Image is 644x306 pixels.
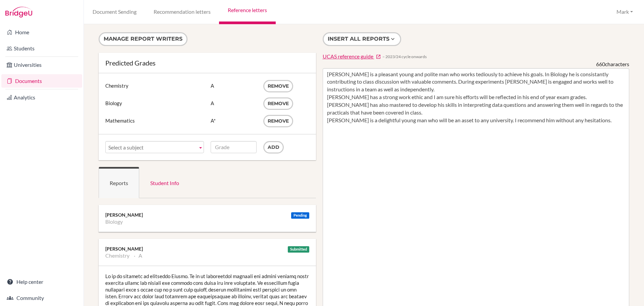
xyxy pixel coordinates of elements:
[99,32,187,46] button: Manage report writers
[139,167,190,198] a: Student Info
[105,59,309,66] div: Predicted Grades
[263,80,293,92] button: Remove
[211,97,257,109] div: A
[1,58,82,72] a: Universities
[613,6,636,18] button: Mark
[263,141,284,154] input: Add
[1,42,82,55] a: Students
[1,26,82,39] a: Home
[105,246,309,252] div: [PERSON_NAME]
[211,80,257,91] div: A
[1,275,82,289] a: Help center
[596,61,605,67] span: 660
[211,141,257,153] input: Grade
[105,212,309,218] div: [PERSON_NAME]
[323,53,381,60] a: UCAS reference guide
[382,54,427,59] span: − 2023/24 cycle onwards
[288,246,309,253] div: Submitted
[105,218,123,225] li: Biology
[1,291,82,305] a: Community
[596,60,629,68] div: characters
[105,252,129,259] li: Chemistry
[134,252,142,259] li: A
[323,53,373,59] span: UCAS reference guide
[105,97,204,109] div: Biology
[263,97,293,110] button: Remove
[105,80,204,91] div: Chemistry
[263,115,293,127] button: Remove
[323,32,401,46] button: Insert all reports
[108,141,195,154] span: Select a subject
[1,91,82,104] a: Analytics
[105,115,204,126] div: Mathematics
[291,212,309,219] div: Pending
[5,7,32,17] img: Bridge-U
[99,167,139,198] a: Reports
[1,74,82,88] a: Documents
